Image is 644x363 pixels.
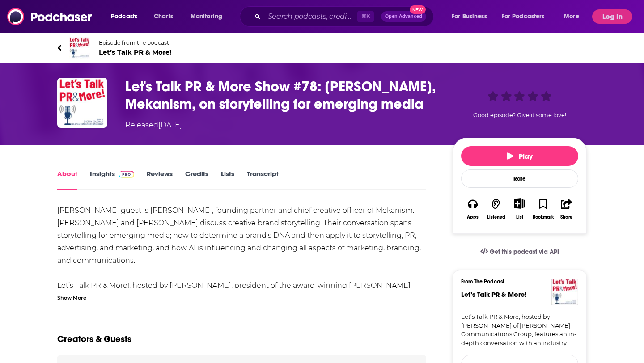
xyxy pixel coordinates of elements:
[69,37,90,59] img: Let’s Talk PR & More!
[531,193,555,225] button: Bookmark
[445,9,498,24] button: open menu
[490,248,559,256] span: Get this podcast via API
[147,169,173,190] a: Reviews
[560,215,572,220] div: Share
[461,169,578,188] div: Rate
[510,198,529,208] button: Show More Button
[154,10,173,23] span: Charts
[555,193,578,225] button: Share
[184,9,234,24] button: open menu
[558,9,590,24] button: open menu
[125,120,182,131] div: Released [DATE]
[473,112,566,118] span: Good episode? Give it some love!
[99,48,171,56] span: Let’s Talk PR & More!
[264,9,357,24] input: Search podcasts, credits, & more...
[507,152,533,160] span: Play
[148,9,178,24] a: Charts
[247,169,279,190] a: Transcript
[473,241,566,263] a: Get this podcast via API
[508,193,531,225] div: Show More ButtonList
[119,171,134,178] img: Podchaser Pro
[57,169,77,190] a: About
[467,215,479,220] div: Apps
[487,215,505,220] div: Listened
[516,214,523,220] div: List
[564,10,579,23] span: More
[7,8,93,25] img: Podchaser - Follow, Share and Rate Podcasts
[191,10,222,23] span: Monitoring
[57,78,107,128] img: Let's Talk PR & More Show #78: Tommy Means, Mekanism, on storytelling for emerging media
[461,193,484,225] button: Apps
[410,5,426,14] span: New
[357,11,374,22] span: ⌘ K
[381,11,426,22] button: Open AdvancedNew
[502,10,545,23] span: For Podcasters
[125,78,438,113] h1: Let's Talk PR & More Show #78: Tommy Means, Mekanism, on storytelling for emerging media
[385,14,422,19] span: Open Advanced
[99,39,171,46] span: Episode from the podcast
[496,9,558,24] button: open menu
[185,169,208,190] a: Credits
[90,169,134,190] a: InsightsPodchaser Pro
[111,10,137,23] span: Podcasts
[461,290,527,299] a: Let’s Talk PR & More!
[551,279,578,305] img: Let’s Talk PR & More!
[461,312,578,347] a: Let’s Talk PR & More, hosted by [PERSON_NAME] of [PERSON_NAME] Communications Group, features an ...
[484,193,508,225] button: Listened
[592,9,632,24] button: Log In
[57,333,131,345] h2: Creators & Guests
[105,9,149,24] button: open menu
[533,215,554,220] div: Bookmark
[461,146,578,166] button: Play
[452,10,487,23] span: For Business
[57,37,587,59] a: Let’s Talk PR & More!Episode from the podcastLet’s Talk PR & More!
[461,279,571,285] h3: From The Podcast
[248,6,442,27] div: Search podcasts, credits, & more...
[221,169,234,190] a: Lists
